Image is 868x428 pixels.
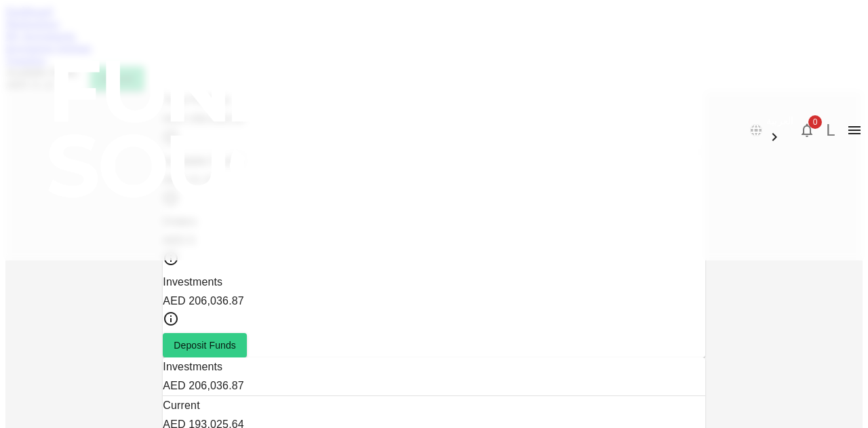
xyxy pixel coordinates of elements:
span: Current [163,400,199,411]
button: Deposit Funds [163,333,247,357]
div: AED 206,036.87 [163,376,705,395]
button: 0 [793,117,821,144]
span: العربية [766,115,793,126]
button: L [821,120,841,140]
span: Investments [163,276,222,288]
div: AED 206,036.87 [163,292,705,311]
span: 0 [808,115,822,129]
span: Investments [163,361,222,372]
